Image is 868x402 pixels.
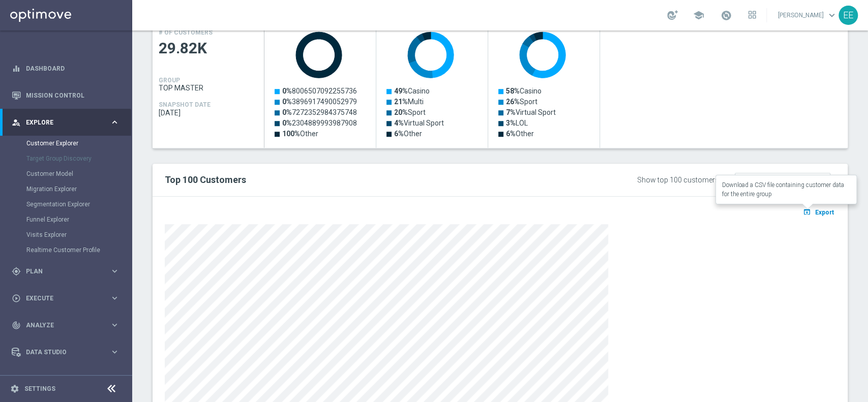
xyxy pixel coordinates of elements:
div: Mission Control [12,82,119,109]
i: lightbulb [12,375,21,384]
i: settings [10,384,19,393]
span: Execute [26,295,110,301]
a: Dashboard [26,55,119,82]
span: school [693,10,704,21]
tspan: 0% [282,98,292,106]
i: keyboard_arrow_right [110,117,119,127]
span: Analyze [26,322,110,328]
text: 2304889993987908 [282,119,357,127]
i: track_changes [12,321,21,330]
div: Segmentation Explorer [26,197,131,212]
text: Other [282,130,318,138]
button: gps_fixed Plan keyboard_arrow_right [11,267,120,275]
button: open_in_browser Export [801,205,835,219]
div: Explore [12,118,110,127]
i: equalizer [12,64,21,73]
tspan: 21% [394,98,408,106]
tspan: 0% [282,87,292,95]
h4: # OF CUSTOMERS [159,29,213,36]
i: keyboard_arrow_right [110,320,119,330]
div: Dashboard [12,55,119,82]
button: Data Studio keyboard_arrow_right [11,348,120,356]
text: Sport [394,108,426,116]
span: Plan [26,268,110,274]
div: EE [839,6,858,25]
tspan: 6% [394,130,404,138]
tspan: 49% [394,87,408,95]
text: 7272352984375748 [282,108,357,116]
a: [PERSON_NAME]keyboard_arrow_down [777,8,839,23]
div: Funnel Explorer [26,212,131,227]
a: Realtime Customer Profile [26,246,106,254]
i: play_circle_outline [12,294,21,303]
div: Show top 100 customers by [637,176,728,184]
tspan: 26% [506,98,520,106]
button: track_changes Analyze keyboard_arrow_right [11,321,120,329]
i: person_search [12,118,21,127]
text: LOL [506,119,528,127]
text: Sport [506,98,537,106]
a: Customer Explorer [26,139,106,147]
tspan: 3% [506,119,516,127]
tspan: 7% [506,108,516,116]
div: Press SPACE to select this row. [153,23,264,148]
div: Customer Explorer [26,136,131,151]
tspan: 0% [282,108,292,116]
a: Funnel Explorer [26,215,106,224]
a: Visits Explorer [26,231,106,239]
a: Customer Model [26,170,106,178]
span: keyboard_arrow_down [826,10,837,21]
a: Settings [24,386,55,392]
text: Casino [506,87,542,95]
tspan: 0% [282,119,292,127]
i: open_in_browser [803,208,814,216]
a: Optibot [26,365,106,392]
h2: Top 100 Customers [165,174,550,186]
tspan: 4% [394,119,404,127]
span: Explore [26,119,110,126]
text: 3896917490052979 [282,98,357,106]
tspan: 6% [506,130,516,138]
div: Visits Explorer [26,227,131,242]
text: Virtual Sport [506,108,556,116]
tspan: 100% [282,130,300,138]
text: Virtual Sport [394,119,444,127]
button: equalizer Dashboard [11,65,120,73]
div: Migration Explorer [26,181,131,197]
text: Casino [394,87,430,95]
div: Analyze [12,321,110,330]
div: Target Group Discovery [26,151,131,166]
i: keyboard_arrow_right [110,266,119,276]
span: Data Studio [26,349,110,355]
span: Export [815,209,834,216]
a: Migration Explorer [26,185,106,193]
div: Realtime Customer Profile [26,242,131,258]
text: 8006507092255736 [282,87,357,95]
tspan: 58% [506,87,520,95]
button: play_circle_outline Execute keyboard_arrow_right [11,294,120,302]
h4: GROUP [159,77,180,84]
button: Mission Control [11,91,120,100]
span: TOP MASTER [159,84,258,92]
div: Press SPACE to select this row. [264,23,600,148]
div: Plan [12,267,110,276]
tspan: 20% [394,108,408,116]
button: person_search Explore keyboard_arrow_right [11,118,120,127]
div: Data Studio [12,348,110,357]
a: Mission Control [26,82,119,109]
i: keyboard_arrow_right [110,347,119,357]
div: Optibot [12,365,119,392]
text: Other [394,130,422,138]
a: Segmentation Explorer [26,200,106,208]
h4: SNAPSHOT DATE [159,101,211,108]
i: keyboard_arrow_right [110,293,119,303]
text: Multi [394,98,424,106]
span: 29.82K [159,39,258,58]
